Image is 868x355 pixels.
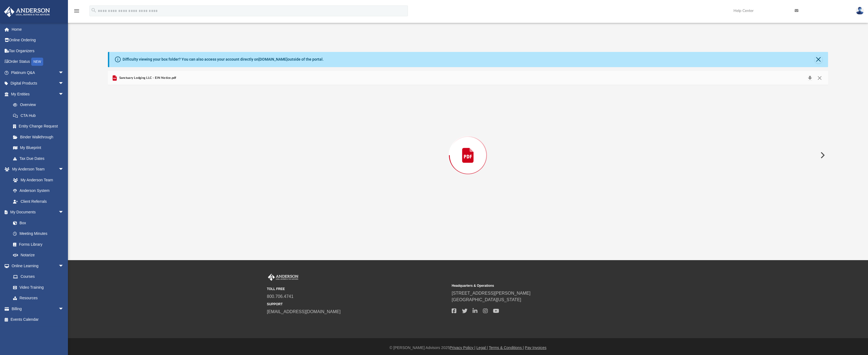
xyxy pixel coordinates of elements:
[8,196,69,207] a: Client Referrals
[4,207,69,218] a: My Documentsarrow_drop_down
[31,58,43,66] div: NEW
[8,217,67,228] a: Box
[450,345,476,350] a: Privacy Policy |
[815,56,822,63] button: Close
[8,121,72,132] a: Entity Change Request
[8,132,72,142] a: Binder Walkthrough
[8,271,69,282] a: Courses
[8,185,69,196] a: Anderson System
[4,303,72,314] a: Billingarrow_drop_down
[8,250,69,261] a: Notarize
[452,283,633,288] small: Headquarters & Operations
[489,345,524,350] a: Terms & Conditions |
[73,8,80,14] i: menu
[58,303,69,314] span: arrow_drop_down
[452,297,521,302] a: [GEOGRAPHIC_DATA][US_STATE]
[8,282,67,293] a: Video Training
[8,99,72,110] a: Overview
[267,287,448,291] small: TOLL FREE
[58,67,69,78] span: arrow_drop_down
[4,67,72,78] a: Platinum Q&Aarrow_drop_down
[267,294,294,299] a: 800.706.4741
[4,78,72,89] a: Digital Productsarrow_drop_down
[8,142,69,153] a: My Blueprint
[816,148,828,163] button: Next File
[8,153,72,164] a: Tax Due Dates
[4,24,72,35] a: Home
[58,164,69,175] span: arrow_drop_down
[73,10,80,14] a: menu
[2,7,52,17] img: Anderson Advisors Platinum Portal
[4,45,72,56] a: Tax Organizers
[814,74,824,82] button: Close
[4,260,69,271] a: Online Learningarrow_drop_down
[267,274,299,281] img: Anderson Advisors Platinum Portal
[58,207,69,218] span: arrow_drop_down
[68,345,868,351] div: © [PERSON_NAME] Advisors 2025
[4,164,69,175] a: My Anderson Teamarrow_drop_down
[8,110,72,121] a: CTA Hub
[4,35,72,46] a: Online Ordering
[58,260,69,272] span: arrow_drop_down
[267,309,341,314] a: [EMAIL_ADDRESS][DOMAIN_NAME]
[805,74,815,82] button: Download
[4,314,72,325] a: Events Calendar
[118,76,176,80] span: Sanctuary Lodging LLC - EIN Notice.pdf
[8,228,69,239] a: Meeting Minutes
[525,345,546,350] a: Pay Invoices
[258,57,288,61] a: [DOMAIN_NAME]
[452,291,530,295] a: [STREET_ADDRESS][PERSON_NAME]
[123,57,324,62] div: Difficulty viewing your box folder? You can also access your account directly on outside of the p...
[8,293,69,304] a: Resources
[58,89,69,100] span: arrow_drop_down
[8,239,67,250] a: Forms Library
[91,7,97,13] i: search
[4,56,72,67] a: Order StatusNEW
[58,78,69,89] span: arrow_drop_down
[108,71,828,226] div: Preview
[856,7,864,15] img: User Pic
[8,175,67,185] a: My Anderson Team
[4,89,72,99] a: My Entitiesarrow_drop_down
[476,345,488,350] a: Legal |
[267,302,448,307] small: SUPPORT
